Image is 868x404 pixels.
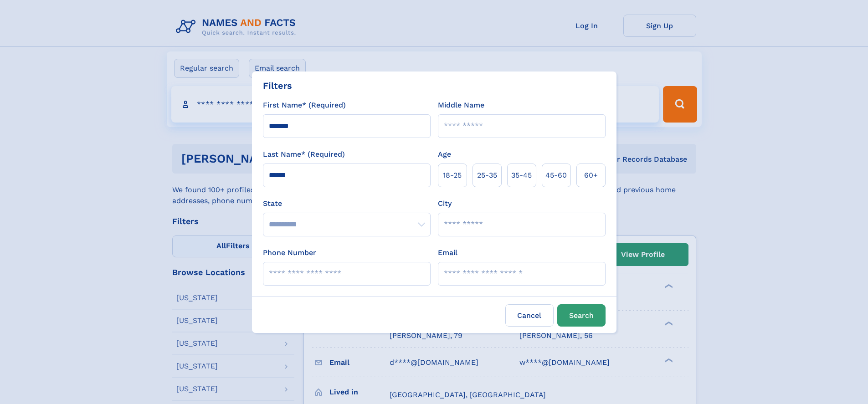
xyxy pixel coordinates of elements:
[557,304,606,327] button: Search
[263,100,346,111] label: First Name* (Required)
[438,247,457,258] label: Email
[505,304,554,327] label: Cancel
[263,198,431,209] label: State
[545,170,567,181] span: 45‑60
[477,170,497,181] span: 25‑35
[438,100,484,111] label: Middle Name
[438,198,452,209] label: City
[511,170,532,181] span: 35‑45
[263,247,316,258] label: Phone Number
[263,149,345,160] label: Last Name* (Required)
[584,170,598,181] span: 60+
[263,79,292,92] div: Filters
[443,170,462,181] span: 18‑25
[438,149,451,160] label: Age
